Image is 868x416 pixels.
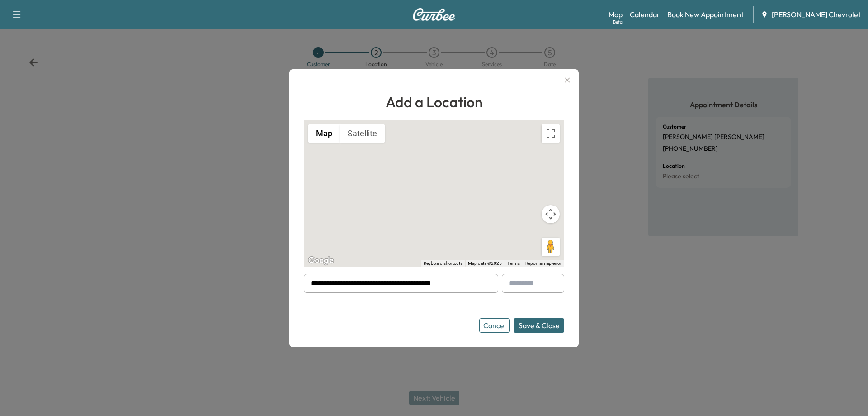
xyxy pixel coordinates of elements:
[609,9,623,20] a: MapBeta
[667,9,744,20] a: Book New Appointment
[514,318,564,333] button: Save & Close
[542,124,560,143] button: Toggle fullscreen view
[479,318,510,333] button: Cancel
[525,261,561,266] a: Report a map error
[304,91,564,113] h1: Add a Location
[412,8,456,21] img: Curbee Logo
[542,238,560,256] button: Drag Pegman onto the map to open Street View
[306,255,336,267] img: Google
[630,9,660,20] a: Calendar
[507,261,520,266] a: Terms (opens in new tab)
[424,260,462,267] button: Keyboard shortcuts
[468,261,502,266] span: Map data ©2025
[308,124,340,143] button: Show street map
[613,19,623,25] div: Beta
[772,9,861,20] span: [PERSON_NAME] Chevrolet
[306,255,336,267] a: Open this area in Google Maps (opens a new window)
[542,205,560,223] button: Map camera controls
[340,124,385,143] button: Show satellite imagery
